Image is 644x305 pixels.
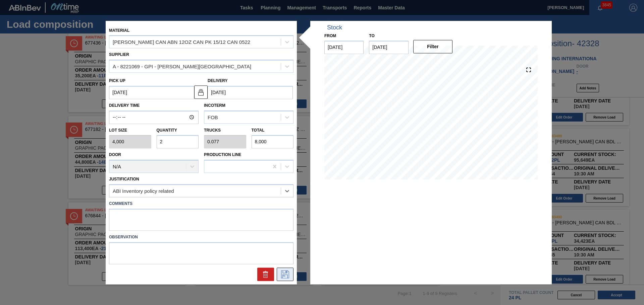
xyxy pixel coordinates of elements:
[113,64,251,69] div: A - 8221069 - GPI - [PERSON_NAME][GEOGRAPHIC_DATA]
[109,153,121,157] label: Door
[113,39,250,45] div: [PERSON_NAME] CAN ABN 12OZ CAN PK 15/12 CAN 0522
[208,79,228,83] label: Delivery
[208,115,218,120] div: FOB
[204,103,225,108] label: Incoterm
[204,153,241,157] label: Production Line
[109,86,194,99] input: mm/dd/yyyy
[327,24,342,31] div: Stock
[113,188,174,194] div: ABI Inventory policy related
[277,268,293,281] div: Save Suggestion
[109,53,129,57] label: Supplier
[208,86,293,99] input: mm/dd/yyyy
[197,88,205,96] img: locked
[252,128,265,133] label: Total
[257,268,274,281] div: Delete Suggestion
[369,41,408,54] input: mm/dd/yyyy
[324,33,336,38] label: From
[413,40,452,54] button: Filter
[109,177,139,182] label: Justification
[194,86,208,99] button: locked
[109,126,151,135] label: Lot size
[204,128,221,133] label: Trucks
[109,232,293,242] label: Observation
[109,79,125,83] label: Pick up
[157,128,177,133] label: Quantity
[324,41,364,54] input: mm/dd/yyyy
[109,28,129,33] label: Material
[109,199,293,209] label: Comments
[369,33,374,38] label: to
[109,101,199,110] label: Delivery Time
